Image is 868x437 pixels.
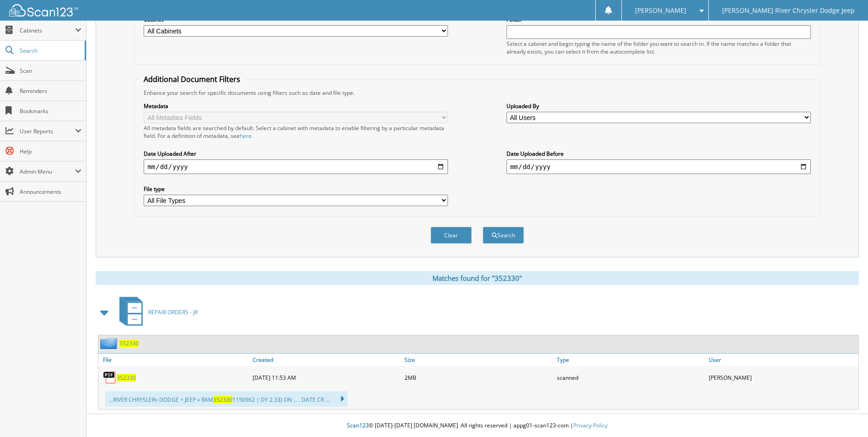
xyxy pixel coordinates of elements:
[706,354,858,366] a: User
[431,227,472,244] button: Clear
[507,40,811,55] div: Select a cabinet and begin typing the name of the folder you want to search in. If the name match...
[98,354,250,366] a: File
[20,87,81,95] span: Reminders
[114,294,198,330] a: REPAIR ORDERS - JR
[20,168,75,175] span: Admin Menu
[20,127,75,135] span: User Reports
[139,74,245,84] legend: Additional Document Filters
[148,308,198,316] span: REPAIR ORDERS - JR
[20,27,75,34] span: Cabinets
[250,354,402,366] a: Created
[144,185,448,193] label: File type
[144,124,448,140] div: All metadata fields are searched by default. Select a cabinet with metadata to enable filtering b...
[9,4,78,16] img: scan123-logo-white.svg
[635,8,686,13] span: [PERSON_NAME]
[722,8,855,13] span: [PERSON_NAME] River Chrysler Dodge Jeep
[117,374,136,382] a: 352330
[103,371,117,384] img: PDF.png
[240,132,252,140] a: here
[144,159,448,174] input: start
[402,354,554,366] a: Size
[139,89,815,97] div: Enhance your search for specific documents using filters such as date and file type.
[706,368,858,387] div: [PERSON_NAME]
[402,368,554,387] div: 2MB
[507,102,811,110] label: Uploaded By
[213,396,232,404] span: 352330
[20,147,81,155] span: Help
[96,271,859,285] div: Matches found for "352330"
[20,47,80,55] span: Search
[100,338,119,349] img: folder2.png
[144,150,448,158] label: Date Uploaded After
[555,354,706,366] a: Type
[144,102,448,110] label: Metadata
[250,368,402,387] div: [DATE] 11:53 AM
[86,415,868,437] div: © [DATE]-[DATE] [DOMAIN_NAME]. All rights reserved | appg01-scan123-com |
[573,421,608,429] a: Privacy Policy
[347,421,369,429] span: Scan123
[20,67,81,75] span: Scan
[20,188,81,196] span: Announcements
[555,368,706,387] div: scanned
[822,393,868,437] iframe: Chat Widget
[105,391,348,407] div: ...RIVER CHRYSLER» DODGE + JEEP » RAM 1150962 | DY 2.33) ON ... . DATE CR ...
[507,159,811,174] input: end
[507,150,811,158] label: Date Uploaded Before
[20,107,81,115] span: Bookmarks
[483,227,524,244] button: Search
[119,339,139,347] a: 352330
